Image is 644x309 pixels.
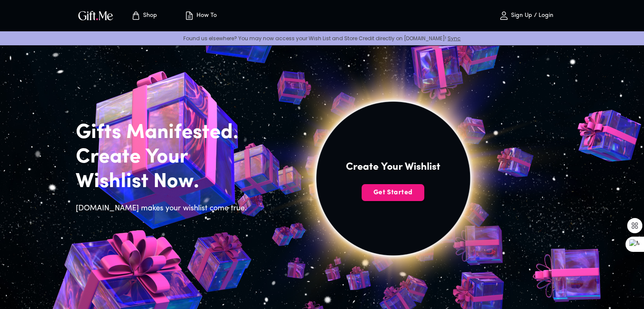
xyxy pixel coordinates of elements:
[76,11,116,21] button: GiftMe Logo
[194,12,217,19] p: How To
[121,2,167,29] button: Store page
[509,12,553,19] p: Sign Up / Login
[177,2,224,29] button: How To
[76,203,252,215] h6: [DOMAIN_NAME] makes your wishlist come true.
[362,188,424,197] span: Get Started
[7,35,637,42] p: Found us elsewhere? You may now access your Wish List and Store Credit directly on [DOMAIN_NAME]!
[77,9,115,22] img: GiftMe Logo
[362,184,424,201] button: Get Started
[141,12,157,19] p: Shop
[184,11,194,21] img: how-to.svg
[484,2,569,29] button: Sign Up / Login
[76,170,252,194] h2: Wishlist Now.
[346,160,440,174] h4: Create Your Wishlist
[76,145,252,170] h2: Create Your
[448,35,461,42] a: Sync
[76,121,252,145] h2: Gifts Manifested.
